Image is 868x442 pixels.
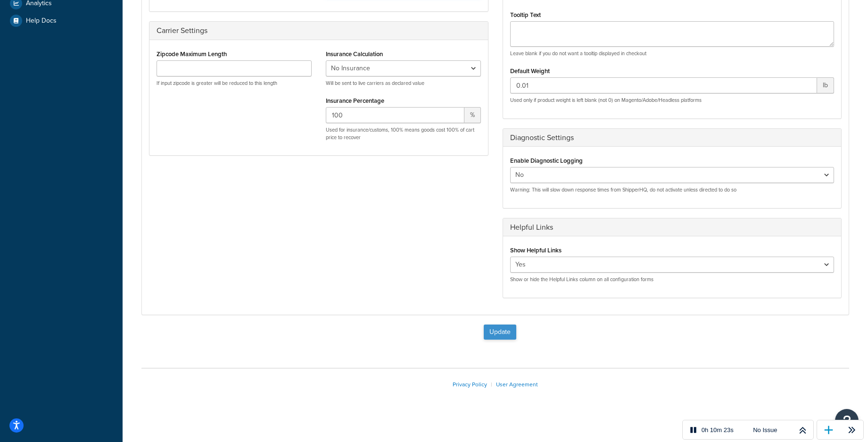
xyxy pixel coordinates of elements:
button: Open Resource Center [835,409,859,433]
p: Leave blank if you do not want a tooltip displayed in checkout [510,50,835,57]
span: Help Docs [26,17,57,25]
p: If input zipcode is greater will be reduced to this length [157,80,312,87]
a: Help Docs [7,12,116,29]
span: | [491,380,492,389]
label: Show Helpful Links [510,247,562,254]
label: Tooltip Text [510,11,541,18]
a: User Agreement [496,380,538,389]
button: Update [484,325,516,340]
label: Enable Diagnostic Logging [510,157,583,164]
span: % [464,107,481,123]
label: Insurance Calculation [326,50,383,58]
p: Will be sent to live carriers as declared value [326,80,481,87]
p: Warning: This will slow down response times from ShipperHQ, do not activate unless directed to do so [510,186,835,193]
h3: Carrier Settings [157,26,481,35]
p: Used for insurance/customs, 100% means goods cost 100% of cart price to recover [326,126,481,141]
label: Zipcode Maximum Length [157,50,227,58]
p: Show or hide the Helpful Links column on all configuration forms [510,276,835,283]
span: lb [817,77,834,93]
h3: Helpful Links [510,223,835,232]
h3: Diagnostic Settings [510,133,835,142]
label: Default Weight [510,67,550,75]
a: Privacy Policy [453,380,487,389]
label: Insurance Percentage [326,97,384,104]
p: Used only if product weight is left blank (not 0) on Magento/Adobe/Headless platforms [510,97,835,104]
